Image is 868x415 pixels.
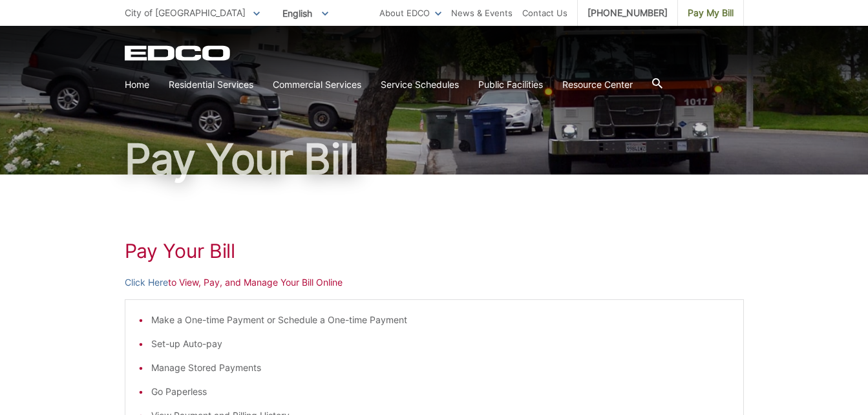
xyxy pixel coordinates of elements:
h1: Pay Your Bill [125,138,744,180]
a: About EDCO [379,6,441,20]
a: Public Facilities [478,78,543,92]
a: Service Schedules [381,78,459,92]
li: Manage Stored Payments [151,361,730,375]
li: Make a One-time Payment or Schedule a One-time Payment [151,313,730,327]
a: Home [125,78,149,92]
a: Resource Center [562,78,633,92]
a: Contact Us [522,6,567,20]
h1: Pay Your Bill [125,239,744,262]
a: Residential Services [169,78,253,92]
span: Pay My Bill [688,6,734,20]
span: City of [GEOGRAPHIC_DATA] [125,7,246,18]
a: Click Here [125,275,168,290]
a: Commercial Services [273,78,361,92]
a: EDCD logo. Return to the homepage. [125,45,232,61]
span: English [273,3,338,24]
li: Go Paperless [151,385,730,399]
li: Set-up Auto-pay [151,337,730,351]
p: to View, Pay, and Manage Your Bill Online [125,275,744,290]
a: News & Events [451,6,513,20]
